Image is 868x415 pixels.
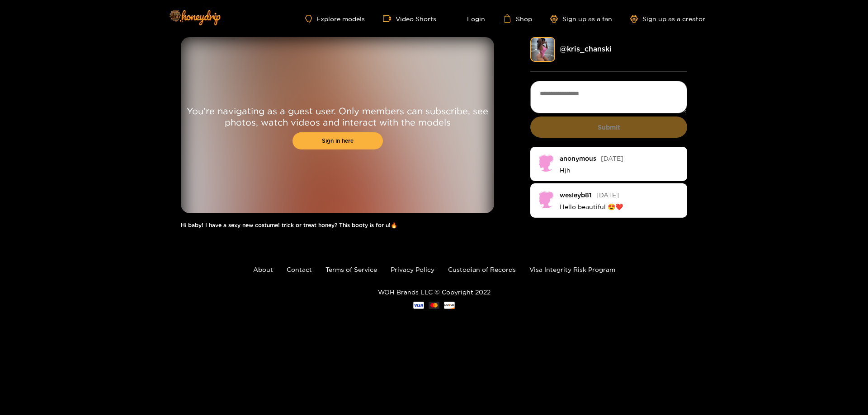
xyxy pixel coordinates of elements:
span: [DATE] [596,191,619,198]
a: Sign up as a fan [550,15,612,23]
a: Contact [287,266,312,273]
a: Custodian of Records [448,266,516,273]
a: Terms of Service [325,266,377,273]
a: Sign up as a creator [630,15,705,23]
img: no-avatar.png [537,154,555,172]
p: Hjh [560,166,680,174]
p: You're navigating as a guest user. Only members can subscribe, see photos, watch videos and inter... [181,105,494,128]
a: About [253,266,273,273]
img: kris_chanski [530,37,555,62]
span: [DATE] [601,155,623,162]
div: anonymous [560,155,596,162]
a: Login [454,14,485,23]
span: video-camera [383,14,396,23]
a: Explore models [305,15,365,23]
a: Privacy Policy [391,266,434,273]
button: Submit [530,117,687,138]
a: @ kris_chanski [560,45,612,53]
a: Sign in here [292,132,383,149]
p: Hello beautiful 😍❤️ [560,203,680,211]
a: Visa Integrity Risk Program [529,266,615,273]
div: wesleyb81 [560,191,592,198]
a: Shop [503,14,532,23]
h1: Hi baby! I have a sexy new costume! trick or treat honey? This booty is for u!🔥 [181,222,494,228]
img: no-avatar.png [537,190,555,208]
a: Video Shorts [383,14,436,23]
